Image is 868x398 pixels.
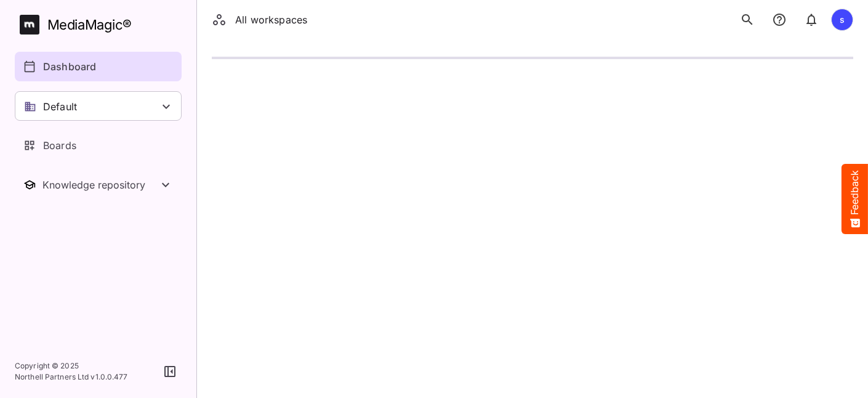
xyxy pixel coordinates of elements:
[42,179,158,191] div: Knowledge repository
[15,372,128,383] p: Northell Partners Ltd v 1.0.0.477
[831,9,853,31] div: s
[47,15,132,35] div: MediaMagic ®
[842,164,868,234] button: Feedback
[43,138,76,153] p: Boards
[43,99,77,114] p: Default
[15,131,182,160] a: Boards
[15,170,182,200] nav: Knowledge repository
[43,59,96,74] p: Dashboard
[15,52,182,81] a: Dashboard
[799,7,824,32] button: notifications
[20,15,182,35] a: MediaMagic®
[15,360,128,372] p: Copyright © 2025
[767,7,792,32] button: notifications
[735,7,760,32] button: search
[15,170,182,200] button: Toggle Knowledge repository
